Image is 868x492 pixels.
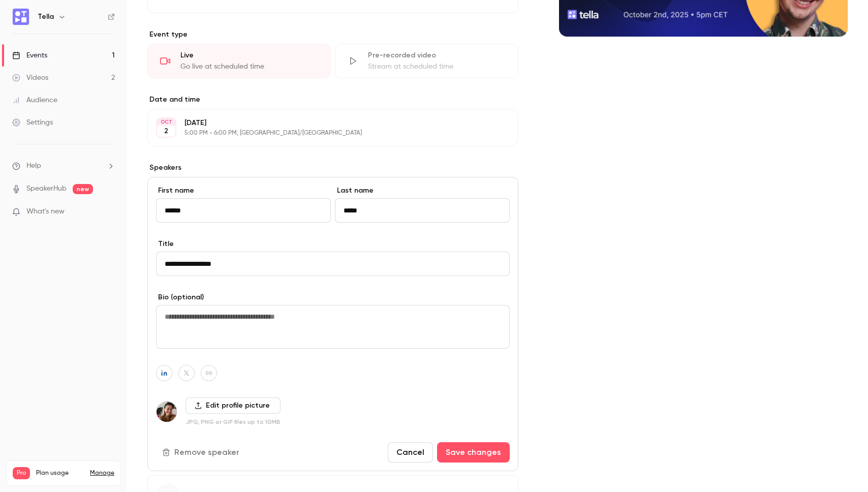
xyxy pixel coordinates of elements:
label: Bio (optional) [156,292,510,302]
button: Cancel [388,442,433,463]
p: Event type [147,29,518,40]
div: LiveGo live at scheduled time [147,44,331,78]
div: Live [180,50,318,60]
div: OCT [157,118,175,126]
div: Go live at scheduled time [180,61,318,72]
label: Edit profile picture [185,397,281,414]
div: Pre-recorded video [368,50,506,60]
img: Tella [13,9,29,25]
a: SpeakerHub [26,183,67,194]
span: Pro [13,467,30,479]
span: Plan usage [36,469,84,477]
button: Save changes [437,442,510,463]
p: [DATE] [184,118,464,128]
h6: Tella [38,12,54,22]
div: Settings [12,117,53,128]
label: Title [156,239,510,249]
span: What's new [26,206,65,217]
li: help-dropdown-opener [12,161,115,171]
div: Audience [12,95,57,105]
a: Manage [90,469,114,477]
div: Events [12,50,47,60]
div: Videos [12,73,48,83]
div: Pre-recorded videoStream at scheduled time [335,44,518,78]
div: Stream at scheduled time [368,61,506,72]
label: First name [156,186,331,196]
p: JPG, PNG or GIF files up to 10MB [185,418,281,426]
iframe: Noticeable Trigger [103,207,115,217]
label: Last name [335,186,510,196]
img: Sandra Đajic [157,402,177,422]
label: Speakers [147,163,518,173]
p: 2 [164,126,168,136]
span: new [73,184,93,194]
label: Date and time [147,95,518,105]
span: Help [26,161,41,171]
button: Remove speaker [156,442,247,463]
p: 5:00 PM - 6:00 PM, [GEOGRAPHIC_DATA]/[GEOGRAPHIC_DATA] [184,129,464,137]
